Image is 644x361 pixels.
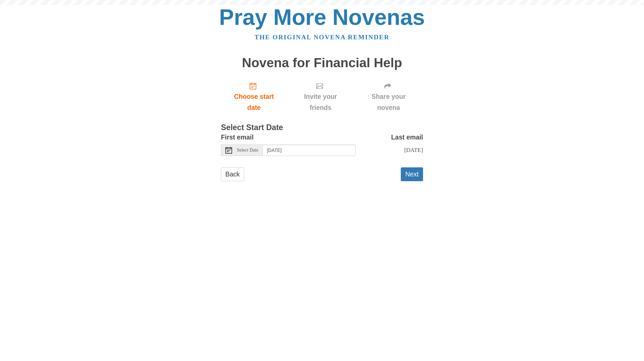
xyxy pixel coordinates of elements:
[404,147,423,153] span: [DATE]
[228,91,280,113] span: Choose start date
[287,77,354,117] div: Click "Next" to confirm your start date first.
[255,34,390,41] a: The original novena reminder
[391,132,423,143] label: Last email
[361,91,416,113] span: Share your novena
[219,5,425,30] a: Pray More Novenas
[221,167,244,181] a: Back
[221,77,287,117] a: Choose start date
[221,123,423,132] h3: Select Start Date
[221,132,254,143] label: First email
[237,148,258,153] span: Select Date
[221,56,423,70] h1: Novena for Financial Help
[294,91,347,113] span: Invite your friends
[354,77,423,117] div: Click "Next" to confirm your start date first.
[401,167,423,181] button: Next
